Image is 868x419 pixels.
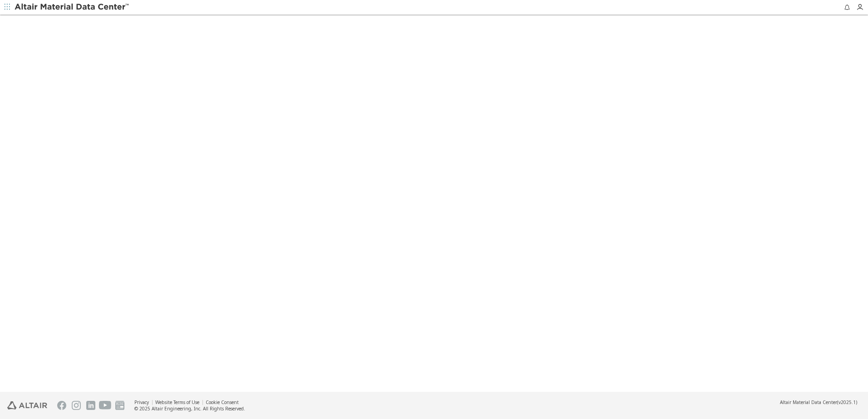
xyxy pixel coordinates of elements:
[7,401,47,409] img: Altair Engineering
[15,3,130,12] img: Altair Material Data Center
[134,405,245,412] div: © 2025 Altair Engineering, Inc. All Rights Reserved.
[134,399,149,405] a: Privacy
[206,399,239,405] a: Cookie Consent
[780,399,857,405] div: (v2025.1)
[155,399,199,405] a: Website Terms of Use
[780,399,837,405] span: Altair Material Data Center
